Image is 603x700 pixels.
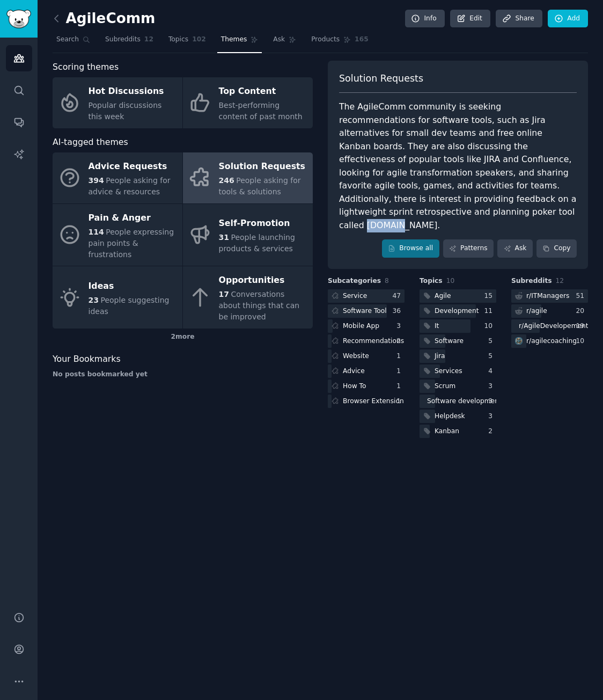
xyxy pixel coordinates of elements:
div: Kanban [435,427,459,436]
a: Software development3 [420,395,496,408]
a: Edit [450,10,490,28]
div: Pain & Anger [89,209,177,227]
a: Helpdesk3 [420,410,496,423]
span: 114 [89,228,104,236]
a: Top ContentBest-performing content of past month [183,77,313,128]
a: It10 [420,319,496,333]
div: 20 [576,307,588,316]
div: Software [435,337,464,346]
div: Services [435,367,462,376]
span: AI-tagged themes [53,136,128,149]
a: Recommendations2 [328,334,405,348]
div: 1 [396,367,405,376]
a: Opportunities17Conversations about things that can be improved [183,266,313,329]
div: Development [435,307,479,316]
div: 1 [396,352,405,361]
a: r/AgileDevelopement19 [511,319,588,333]
a: Search [53,31,94,53]
div: 15 [484,291,496,301]
div: 3 [396,322,405,331]
div: Helpdesk [435,412,465,421]
div: r/ ITManagers [526,291,569,301]
div: Browser Extension [343,397,404,406]
div: Solution Requests [219,158,307,176]
span: People asking for tools & solutions [219,176,301,196]
span: Themes [221,35,247,45]
a: Advice1 [328,364,405,378]
div: Top Content [219,83,307,100]
span: Subcategories [328,276,381,286]
span: Ask [273,35,285,45]
button: Copy [536,239,577,258]
div: 1 [396,397,405,406]
div: Software development [427,397,502,406]
a: Service47 [328,289,405,303]
a: Software Tool36 [328,304,405,318]
a: Products165 [307,31,372,53]
a: agilecoachingr/agilecoaching10 [511,334,588,348]
a: Scrum3 [420,380,496,393]
img: GummySearch logo [6,10,31,28]
a: Themes [217,31,262,53]
span: 23 [89,296,99,304]
div: Agile [435,291,451,301]
span: 10 [446,277,455,285]
div: 5 [488,337,496,346]
h2: AgileComm [53,10,155,27]
div: r/ AgileDevelopement [519,322,589,331]
div: 3 [488,397,496,406]
span: People asking for advice & resources [89,176,171,196]
span: Best-performing content of past month [219,101,303,121]
span: Products [311,35,340,45]
div: 1 [396,382,405,391]
a: Software5 [420,334,496,348]
div: 10 [576,337,588,346]
div: 10 [484,322,496,331]
span: Subreddits [511,276,552,286]
span: Conversations about things that can be improved [219,290,300,321]
span: Topics [420,276,443,286]
a: Topics102 [165,31,210,53]
div: 2 [488,427,496,436]
div: 11 [484,307,496,316]
div: It [435,322,439,331]
a: Add [548,10,588,28]
a: Self-Promotion31People launching products & services [183,204,313,266]
div: Advice [343,367,365,376]
div: How To [343,382,366,391]
a: How To1 [328,380,405,393]
a: Hot DiscussionsPopular discussions this week [53,77,182,128]
span: 31 [219,233,229,242]
a: Agile15 [420,289,496,303]
span: 394 [89,176,104,185]
span: Subreddits [105,35,141,45]
div: 2 [396,337,405,346]
div: Ideas [89,278,177,295]
a: Mobile App3 [328,319,405,333]
a: Jira5 [420,349,496,363]
span: 8 [385,277,389,285]
a: Website1 [328,349,405,363]
span: 102 [192,35,206,45]
a: Kanban2 [420,425,496,438]
span: 12 [144,35,153,45]
div: Advice Requests [89,158,177,176]
a: Subreddits12 [101,31,157,53]
div: r/ agile [526,307,547,316]
a: Browser Extension1 [328,395,405,408]
div: Hot Discussions [89,83,177,100]
span: Your Bookmarks [53,353,121,366]
img: agilecoaching [515,337,523,345]
div: The AgileComm community is seeking recommendations for software tools, such as Jira alternatives ... [339,100,577,232]
span: Search [56,35,79,45]
span: Topics [168,35,188,45]
div: Service [343,291,367,301]
div: Self-Promotion [219,215,307,232]
span: People launching products & services [219,233,295,253]
a: Patterns [443,239,494,258]
span: People suggesting ideas [89,296,170,316]
div: 4 [488,367,496,376]
div: 3 [488,382,496,391]
a: Info [405,10,445,28]
span: 12 [556,277,564,285]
